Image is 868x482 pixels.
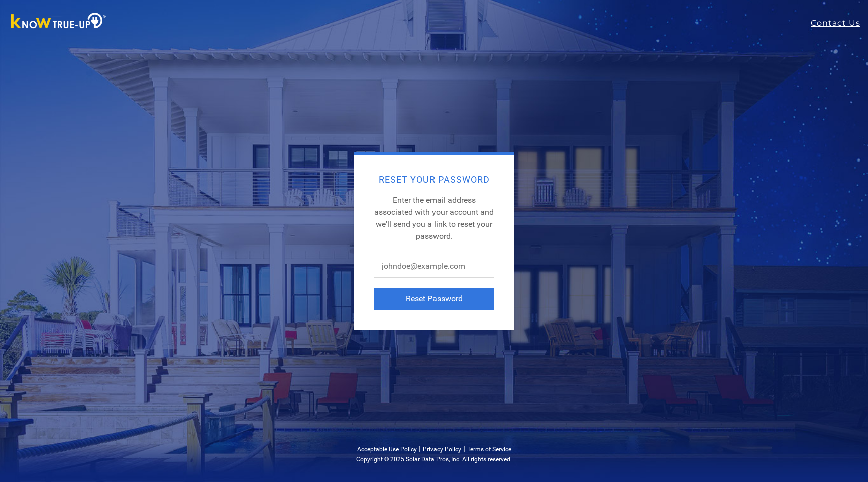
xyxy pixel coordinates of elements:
[374,288,494,310] button: Reset Password
[467,446,511,453] a: Terms of Service
[374,195,494,241] span: Enter the email address associated with your account and we'll send you a link to reset your pass...
[423,446,461,453] a: Privacy Policy
[374,175,494,184] h2: Reset Your Password
[811,17,868,29] a: Contact Us
[357,446,417,453] a: Acceptable Use Policy
[6,11,112,33] img: Know True-Up
[374,255,494,278] input: johndoe@example.com
[419,444,421,453] span: |
[463,444,465,453] span: |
